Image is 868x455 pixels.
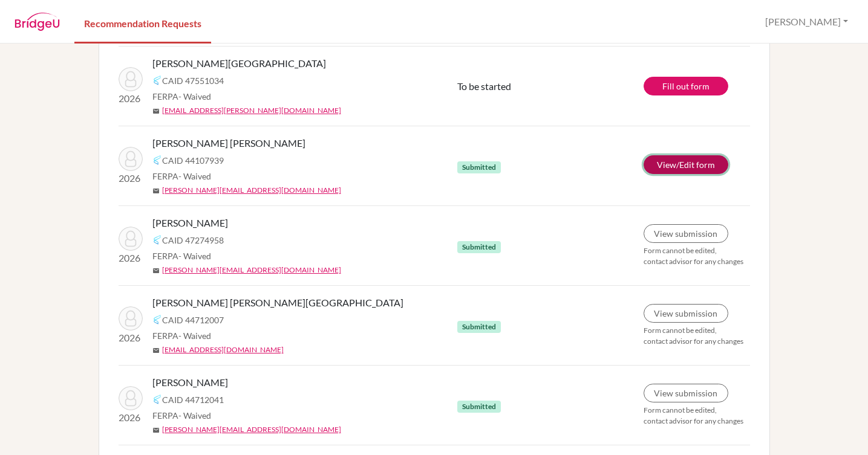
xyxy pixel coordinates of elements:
a: [PERSON_NAME][EMAIL_ADDRESS][DOMAIN_NAME] [162,424,341,435]
img: Castro Montvelisky, Sofía [119,306,143,331]
span: Submitted [457,241,501,253]
img: Common App logo [152,235,162,245]
p: 2026 [119,331,143,345]
span: CAID 44712041 [162,393,224,406]
span: CAID 47551034 [162,74,224,87]
span: [PERSON_NAME] [PERSON_NAME][GEOGRAPHIC_DATA] [152,295,403,310]
span: To be started [457,80,511,92]
span: Submitted [457,401,501,413]
span: - Waived [178,331,211,341]
a: [EMAIL_ADDRESS][DOMAIN_NAME] [162,344,284,355]
span: [PERSON_NAME] [152,216,228,230]
span: mail [152,347,160,354]
a: Fill out form [644,77,728,95]
img: Common App logo [152,155,162,165]
p: Form cannot be edited, contact advisor for any changes [644,325,750,347]
p: 2026 [119,91,143,106]
p: 2026 [119,251,143,265]
span: mail [152,187,160,195]
span: FERPA [152,170,211,182]
p: 2026 [119,410,143,425]
span: CAID 44712007 [162,314,224,326]
p: 2026 [119,171,143,186]
p: Form cannot be edited, contact advisor for any changes [644,405,750,427]
span: Submitted [457,161,501,173]
span: CAID 44107939 [162,154,224,167]
span: FERPA [152,329,211,342]
img: Penón Gillen, Luisa [119,386,143,410]
span: - Waived [178,171,211,181]
span: - Waived [178,251,211,261]
a: [EMAIL_ADDRESS][PERSON_NAME][DOMAIN_NAME] [162,105,341,116]
span: mail [152,427,160,434]
span: mail [152,108,160,115]
img: Pérez Manco, Dimitri [119,147,143,171]
a: View submission [644,384,728,402]
a: [PERSON_NAME][EMAIL_ADDRESS][DOMAIN_NAME] [162,265,341,276]
img: Montoya, Daniel [119,227,143,251]
a: View/Edit form [644,155,728,174]
img: Gordienko Estrada, Aryana [119,67,143,91]
img: Common App logo [152,76,162,85]
span: FERPA [152,250,211,262]
img: Common App logo [152,395,162,404]
a: View submission [644,304,728,323]
span: FERPA [152,90,211,103]
img: Common App logo [152,315,162,324]
span: mail [152,267,160,274]
a: [PERSON_NAME][EMAIL_ADDRESS][DOMAIN_NAME] [162,185,341,196]
img: BridgeU logo [15,13,60,31]
span: [PERSON_NAME][GEOGRAPHIC_DATA] [152,56,326,71]
a: Recommendation Requests [74,2,211,44]
span: - Waived [178,91,211,102]
span: - Waived [178,410,211,421]
span: FERPA [152,409,211,422]
span: [PERSON_NAME] [152,375,228,390]
a: View submission [644,224,728,243]
button: [PERSON_NAME] [760,10,853,33]
span: CAID 47274958 [162,234,224,247]
span: [PERSON_NAME] [PERSON_NAME] [152,136,305,150]
p: Form cannot be edited, contact advisor for any changes [644,245,750,267]
span: Submitted [457,321,501,333]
